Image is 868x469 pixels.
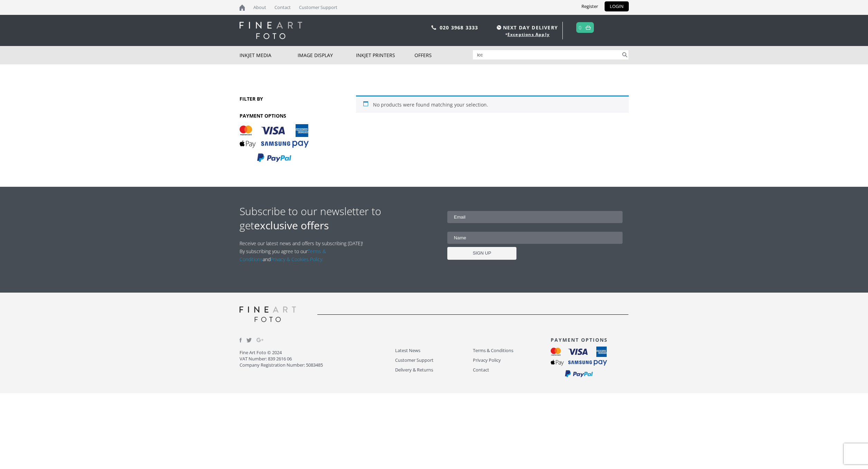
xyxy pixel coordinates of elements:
input: Email [447,211,623,223]
button: Search [621,50,629,59]
img: facebook.svg [240,338,242,342]
a: Terms & Conditions [473,347,551,355]
h3: PAYMENT OPTIONS [240,112,321,119]
img: twitter.svg [246,338,252,342]
a: Inkjet Media [240,46,298,64]
h3: FILTER BY [240,95,321,102]
img: basket.svg [586,25,591,30]
a: Contact [473,366,551,374]
a: Image Display [298,46,356,64]
a: Register [576,1,603,11]
a: Offers [414,46,473,64]
strong: exclusive offers [254,218,329,232]
img: PAYMENT OPTIONS [240,124,309,163]
a: Privacy & Cookies Policy. [271,256,323,263]
h3: PAYMENT OPTIONS [551,337,628,343]
img: time.svg [497,25,501,30]
input: Name [447,232,623,244]
a: Latest News [395,347,473,355]
h2: Subscribe to our newsletter to get [240,204,434,232]
a: 020 3968 3333 [440,24,478,31]
input: SIGN UP [447,247,516,260]
p: Receive our latest news and offers by subscribing [DATE]! By subscribing you agree to our and [240,239,367,263]
a: Privacy Policy [473,356,551,364]
span: NEXT DAY DELIVERY [495,24,558,31]
img: phone.svg [431,25,436,30]
a: Exceptions Apply [507,31,550,37]
img: payment_options.svg [551,347,607,378]
a: Terms & Conditions [240,248,326,263]
img: logo-white.svg [240,22,302,39]
img: Google_Plus.svg [256,337,263,343]
input: Search products… [473,50,621,59]
div: No products were found matching your selection. [356,95,628,113]
a: 0 [579,22,582,33]
img: logo-grey.svg [240,306,296,322]
a: LOGIN [605,1,629,11]
a: Customer Support [395,356,473,364]
p: Fine Art Foto © 2024 VAT Number: 839 2616 06 Company Registration Number: 5083485 [240,349,395,368]
a: Inkjet Printers [356,46,414,64]
a: Delivery & Returns [395,366,473,374]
